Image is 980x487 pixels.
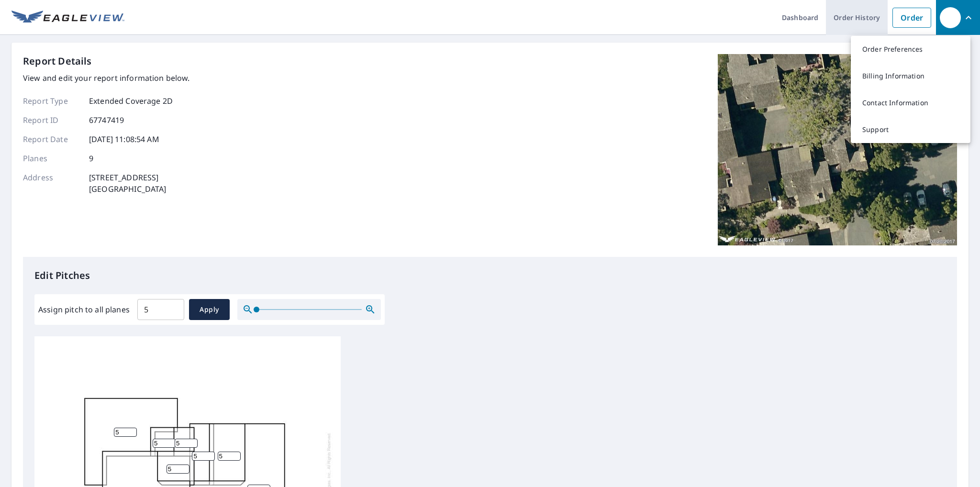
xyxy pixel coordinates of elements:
img: EV Logo [11,11,124,25]
p: View and edit your report information below. [23,72,190,84]
input: 00.0 [137,296,184,323]
label: Assign pitch to all planes [38,304,130,315]
a: Contact Information [851,89,970,116]
p: Report Type [23,95,80,107]
a: Order [892,8,931,28]
p: Extended Coverage 2D [89,95,173,107]
p: Report Date [23,133,80,145]
p: Report ID [23,114,80,126]
p: Planes [23,153,80,164]
a: Support [851,116,970,143]
button: Apply [189,299,230,320]
a: Order Preferences [851,36,970,63]
a: Billing Information [851,63,970,89]
p: Report Details [23,54,92,68]
span: Apply [197,304,222,316]
img: Top image [718,54,957,245]
p: Address [23,172,80,195]
p: 9 [89,153,93,164]
p: Edit Pitches [34,268,946,283]
p: 67747419 [89,114,124,126]
p: [STREET_ADDRESS] [GEOGRAPHIC_DATA] [89,172,167,195]
p: [DATE] 11:08:54 AM [89,133,159,145]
